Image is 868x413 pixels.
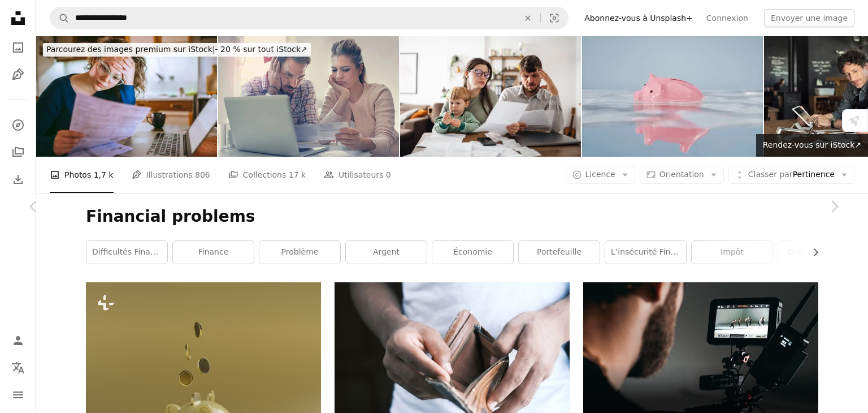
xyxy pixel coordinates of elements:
a: Illustrations [7,63,29,86]
a: Photos [7,36,29,59]
button: Menu [7,384,29,406]
span: Licence [585,170,615,179]
a: économie [432,241,513,264]
a: une tirelire avec des pièces qui en sortent [86,395,321,405]
a: Collections 17 k [228,157,306,193]
h1: Financial problems [86,206,818,227]
div: - 20 % sur tout iStock ↗ [43,43,311,57]
a: Suivant [800,152,868,261]
span: 806 [195,169,210,181]
span: 0 [386,169,391,181]
img: Young family managing budget and paying bills and taxes. [400,36,581,157]
button: Rechercher sur Unsplash [50,7,70,29]
a: Connexion / S’inscrire [7,329,29,352]
img: Problème financier. [218,36,399,157]
span: Parcourez des images premium sur iStock | [46,45,215,54]
a: difficultés financière [86,241,167,264]
button: Envoyer une image [764,9,854,27]
button: Orientation [640,166,724,184]
a: Illustrations 806 [132,157,210,193]
span: Orientation [659,170,704,179]
a: l’insécurité financière ; [605,241,686,264]
a: personne tenant un portefeuille à deux volets en cuir marron [335,355,570,365]
button: Effacer [515,7,540,29]
button: Classer parPertinence [728,166,854,184]
a: problème [259,241,340,264]
img: Femme en passant par les projets de loi, à la recherche inquiète [36,36,217,157]
a: Collections [7,141,29,164]
a: Rendez-vous sur iStock↗ [756,134,868,157]
a: Parcourez des images premium sur iStock|- 20 % sur tout iStock↗ [36,36,318,63]
button: Recherche de visuels [541,7,568,29]
a: Explorer [7,114,29,136]
a: impôt [692,241,772,264]
button: Langue [7,356,29,379]
a: Utilisateurs 0 [324,157,391,193]
img: Coulage tirelire [582,36,763,157]
span: Rendez-vous sur iStock ↗ [763,140,861,149]
span: Classer par [748,170,793,179]
form: Rechercher des visuels sur tout le site [50,7,568,29]
a: finance [173,241,254,264]
a: Crise financière [778,241,859,264]
span: 17 k [289,169,306,181]
a: portefeuille [519,241,600,264]
a: argent [346,241,427,264]
a: Abonnez-vous à Unsplash+ [578,9,700,27]
button: Licence [566,166,635,184]
span: Pertinence [748,169,835,180]
a: Connexion [700,9,755,27]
